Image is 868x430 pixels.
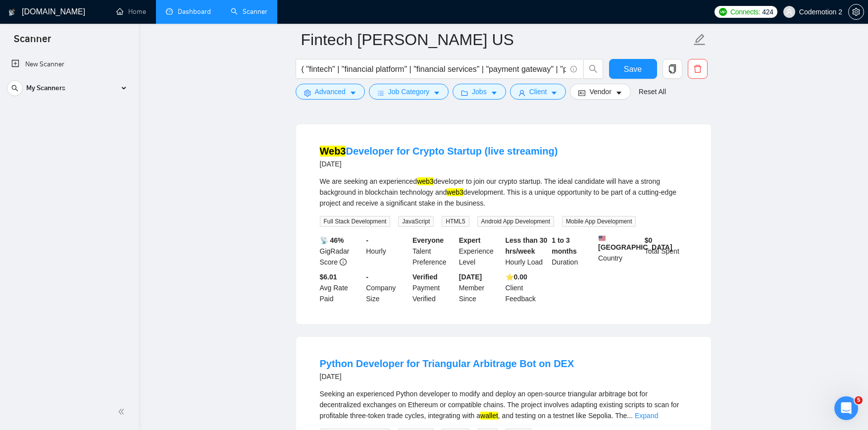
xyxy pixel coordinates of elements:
[551,89,558,97] span: caret-down
[364,235,410,268] div: Hourly
[8,4,15,20] img: logo
[318,235,364,268] div: GigRadar Score
[504,271,550,304] div: Client Feedback
[529,86,547,97] span: Client
[366,236,368,244] b: -
[320,158,558,170] div: [DATE]
[388,86,429,97] span: Job Category
[589,86,611,97] span: Vendor
[320,358,574,369] a: Python Developer for Triangular Arbitrage Bot on DEX
[118,407,128,417] span: double-left
[609,59,657,79] button: Save
[518,89,525,97] span: user
[627,412,633,420] span: ...
[377,89,384,97] span: bars
[410,235,457,268] div: Talent Preference
[320,146,346,157] mark: Web3
[3,54,135,74] li: New Scanner
[491,89,498,97] span: caret-down
[506,236,548,255] b: Less than 30 hrs/week
[350,89,357,97] span: caret-down
[7,85,22,92] span: search
[730,6,760,17] span: Connects:
[848,8,864,16] a: setting
[643,235,689,268] div: Total Spent
[320,216,391,227] span: Full Stack Development
[762,6,773,17] span: 424
[719,8,727,16] img: upwork-logo.png
[510,84,566,100] button: userClientcaret-down
[552,236,577,255] b: 1 to 3 months
[364,271,410,304] div: Company Size
[598,235,672,251] b: [GEOGRAPHIC_DATA]
[457,271,504,304] div: Member Since
[562,216,636,227] span: Mobile App Development
[320,371,574,382] div: [DATE]
[340,259,347,266] span: info-circle
[320,236,344,244] b: 📡 46%
[315,86,346,97] span: Advanced
[848,4,864,20] button: setting
[504,235,550,268] div: Hourly Load
[599,235,606,242] img: 🇺🇸
[624,63,642,75] span: Save
[231,7,267,16] a: searchScanner
[663,64,682,73] span: copy
[688,64,707,73] span: delete
[596,235,643,268] div: Country
[583,59,603,79] button: search
[615,89,622,97] span: caret-down
[412,236,444,244] b: Everyone
[480,412,498,420] mark: wallet
[318,271,364,304] div: Avg Rate Paid
[584,64,603,73] span: search
[453,84,506,100] button: folderJobscaret-down
[442,216,469,227] span: HTML5
[570,84,630,100] button: idcardVendorcaret-down
[296,84,365,100] button: settingAdvancedcaret-down
[11,54,127,74] a: New Scanner
[302,63,566,75] input: Search Freelance Jobs...
[855,396,863,404] span: 5
[26,78,65,98] span: My Scanners
[570,66,577,72] span: info-circle
[645,236,653,244] b: $ 0
[369,84,449,100] button: barsJob Categorycaret-down
[366,273,368,281] b: -
[320,388,687,421] div: Seeking an experienced Python developer to modify and deploy an open-source triangular arbitrage ...
[410,271,457,304] div: Payment Verified
[3,78,135,102] li: My Scanners
[639,86,666,97] a: Reset All
[6,32,59,53] span: Scanner
[663,59,682,79] button: copy
[849,8,864,16] span: setting
[688,59,708,79] button: delete
[472,86,487,97] span: Jobs
[477,216,554,227] span: Android App Development
[693,33,706,46] span: edit
[834,396,858,420] iframe: Intercom live chat
[301,27,691,52] input: Scanner name...
[461,89,468,97] span: folder
[116,7,146,16] a: homeHome
[320,176,687,209] div: We are seeking an experienced developer to join our crypto startup. The ideal candidate will have...
[7,80,23,96] button: search
[320,146,558,157] a: Web3Developer for Crypto Startup (live streaming)
[635,412,658,420] a: Expand
[786,8,793,15] span: user
[578,89,585,97] span: idcard
[304,89,311,97] span: setting
[457,235,504,268] div: Experience Level
[433,89,440,97] span: caret-down
[459,273,482,281] b: [DATE]
[398,216,434,227] span: JavaScript
[417,177,433,185] mark: web3
[412,273,438,281] b: Verified
[447,188,463,196] mark: web3
[320,273,337,281] b: $6.01
[166,7,211,16] a: dashboardDashboard
[506,273,527,281] b: ⭐️ 0.00
[550,235,596,268] div: Duration
[459,236,481,244] b: Expert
